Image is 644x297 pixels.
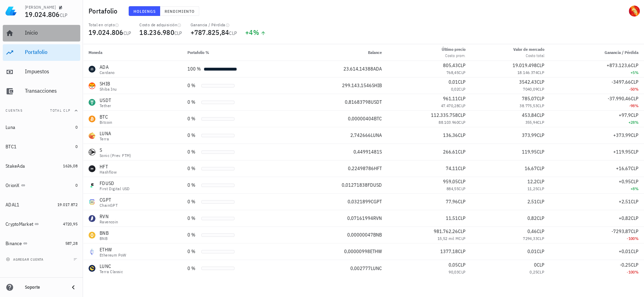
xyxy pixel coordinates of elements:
span: 0,00000404 [348,115,374,122]
span: BTC [374,115,382,122]
span: 266,61 [443,149,458,155]
span: 355,94 [525,120,537,125]
span: 373,99 [522,132,537,138]
span: CLP [459,269,466,275]
span: 1626,08 [63,163,77,168]
span: 959,05 [443,178,458,185]
div: CGPT-icon [89,198,95,205]
span: SHIB [372,82,382,89]
div: 0 % [187,248,199,255]
span: CLP [174,30,182,36]
span: CLP [60,12,68,18]
span: +16,67 [616,165,631,171]
span: 74,11 [446,165,458,171]
span: CLP [631,112,638,118]
div: 0 % [187,115,199,122]
span: 0,00000047 [347,232,373,238]
span: CLP [459,236,466,241]
span: Rendimiento [164,9,195,14]
div: LUNC [100,263,123,270]
span: LUNA [371,132,382,138]
div: Costo prom. [442,53,466,59]
span: RVN [373,215,382,221]
span: 0 [534,262,537,268]
span: 785,07 [522,95,537,102]
span: 884,55 [447,186,459,191]
span: -7293,87 [611,228,631,234]
span: CGPT [371,198,382,205]
div: USDT [100,97,111,104]
span: 112.335.758 [431,112,458,118]
span: 299.143,1546 [342,82,372,89]
button: CuentasTotal CLP [3,102,80,119]
span: +2,51 [619,198,631,205]
div: 100 % [187,65,201,73]
span: CLP [458,95,466,102]
a: Inicio [3,25,80,41]
div: +5 [555,69,638,76]
div: S [100,147,131,154]
div: BNB [100,236,109,241]
span: 88.103.960 [439,120,459,125]
span: % [635,120,638,125]
div: 0 % [187,99,199,106]
div: CGPT [100,196,118,203]
span: CLP [631,95,638,102]
div: Ravencoin [100,220,118,224]
span: 119,95 [522,149,537,155]
span: CLP [537,112,544,118]
span: 0,07161994 [347,215,373,221]
span: 0,46 [527,228,537,234]
span: Moneda [89,50,102,55]
span: agregar cuenta [7,257,44,262]
div: SHIB [100,80,117,87]
div: ChainGPT [100,203,118,207]
span: 0,002777 [350,265,371,271]
span: CLP [458,215,466,221]
span: CLP [123,30,131,36]
div: Costo total [513,53,544,59]
span: Portafolio % [187,50,209,55]
span: ETHW [370,248,382,254]
span: CLP [537,236,544,241]
span: 38.775,53 [519,103,537,108]
div: -100 [555,235,638,242]
div: Portafolio [25,49,77,55]
span: 19.024.806 [25,10,60,19]
span: +873.123,6 [607,62,631,68]
div: ADA [100,64,115,71]
div: StakeAda [6,163,25,169]
span: CLP [537,262,544,268]
div: SHIB-icon [89,82,95,89]
div: Luna [6,124,15,130]
div: 0 % [187,165,199,172]
span: 0,81683798 [345,99,371,105]
span: 805,43 [443,62,458,68]
span: 453,84 [522,112,537,118]
span: -0,25 [620,262,631,268]
div: S-icon [89,149,95,156]
th: Balance: Sin ordenar. Pulse para ordenar de forma ascendente. [293,44,387,61]
div: HFT [100,163,117,170]
div: LUNC-icon [89,265,95,272]
span: CLP [537,186,544,191]
span: 0,44991481 [353,149,379,155]
img: LedgiFi [6,6,17,17]
span: 3542,43 [519,79,537,85]
div: Sonic (prev. FTM) [100,154,131,158]
span: -3497,66 [611,79,631,85]
div: +28 [555,119,638,126]
span: CLP [537,269,544,275]
span: CLP [631,132,638,138]
span: Balance [368,50,382,55]
span: +0,82 [619,215,631,221]
div: avatar [629,6,640,17]
span: 0 [75,183,77,188]
span: HFT [374,165,382,171]
span: 12,2 [527,178,537,185]
span: 7040,09 [523,86,537,92]
span: CLP [631,198,638,205]
div: Inicio [25,29,77,36]
div: LUNA-icon [89,132,95,139]
div: Soporte [25,285,64,290]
